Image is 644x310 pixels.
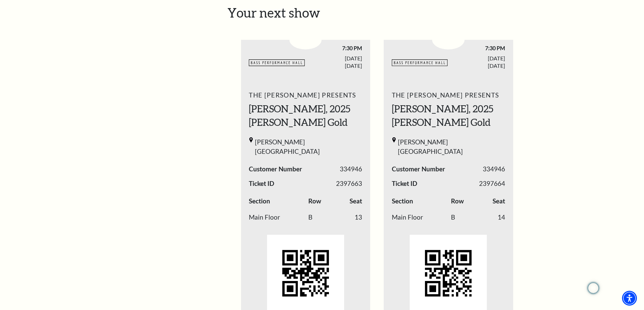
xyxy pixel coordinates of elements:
[398,137,505,157] span: [PERSON_NAME][GEOGRAPHIC_DATA]
[622,291,637,306] div: Accessibility Menu
[479,179,505,189] span: 2397664
[350,196,362,206] label: Seat
[338,209,362,225] td: 13
[392,90,505,101] span: The [PERSON_NAME] Presents
[249,209,308,225] td: Main Floor
[308,209,339,225] td: B
[249,196,270,206] label: Section
[448,55,505,69] span: [DATE] [DATE]
[340,164,362,174] span: 334946
[451,196,464,206] label: Row
[392,102,505,129] h2: [PERSON_NAME], 2025 [PERSON_NAME] Gold
[306,55,362,69] span: [DATE] [DATE]
[392,164,445,174] span: Customer Number
[483,164,505,174] span: 334946
[336,179,362,189] span: 2397663
[392,179,417,189] span: Ticket ID
[493,196,505,206] label: Seat
[249,164,302,174] span: Customer Number
[255,137,362,157] span: [PERSON_NAME][GEOGRAPHIC_DATA]
[249,179,274,189] span: Ticket ID
[451,209,481,225] td: B
[306,45,362,52] span: 7:30 PM
[308,196,321,206] label: Row
[228,5,527,21] h2: Your next show
[392,196,413,206] label: Section
[481,209,505,225] td: 14
[249,102,362,129] h2: [PERSON_NAME], 2025 [PERSON_NAME] Gold
[249,90,362,101] span: The [PERSON_NAME] Presents
[448,45,505,52] span: 7:30 PM
[392,209,451,225] td: Main Floor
